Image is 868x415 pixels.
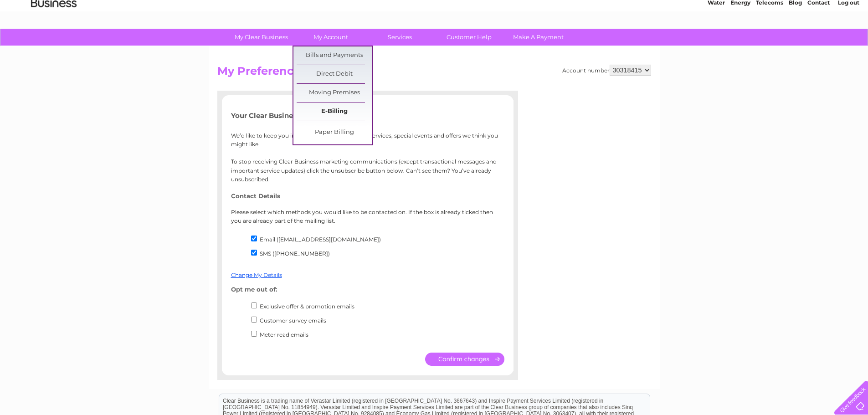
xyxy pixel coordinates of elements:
[297,84,372,102] a: Moving Premises
[501,29,576,46] a: Make A Payment
[696,5,759,16] a: 0333 014 3131
[789,39,802,46] a: Blog
[231,272,282,278] a: Change My Details
[297,65,372,83] a: Direct Debit
[260,236,381,243] label: Email ([EMAIL_ADDRESS][DOMAIN_NAME])
[431,29,507,46] a: Customer Help
[231,112,504,119] h5: Your Clear Business Account
[807,39,830,46] a: Contact
[297,123,372,142] a: Paper Billing
[231,131,504,184] p: We’d like to keep you in the know about products, services, special events and offers we think yo...
[217,65,651,82] h2: My Preferences
[260,250,330,257] label: SMS ([PHONE_NUMBER])
[730,39,750,46] a: Energy
[708,39,725,46] a: Water
[297,46,372,65] a: Bills and Payments
[260,317,326,324] label: Customer survey emails
[219,5,650,44] div: Clear Business is a trading name of Verastar Limited (registered in [GEOGRAPHIC_DATA] No. 3667643...
[425,353,504,366] input: Submit
[260,303,354,310] label: Exclusive offer & promotion emails
[231,193,504,200] h4: Contact Details
[293,29,368,46] a: My Account
[231,208,504,225] p: Please select which methods you would like to be contacted on. If the box is already ticked then ...
[260,331,308,338] label: Meter read emails
[297,102,372,121] a: E-Billing
[838,39,859,46] a: Log out
[224,29,299,46] a: My Clear Business
[562,65,651,76] div: Account number
[31,24,77,51] img: logo.png
[231,286,504,293] h4: Opt me out of:
[756,39,783,46] a: Telecoms
[362,29,437,46] a: Services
